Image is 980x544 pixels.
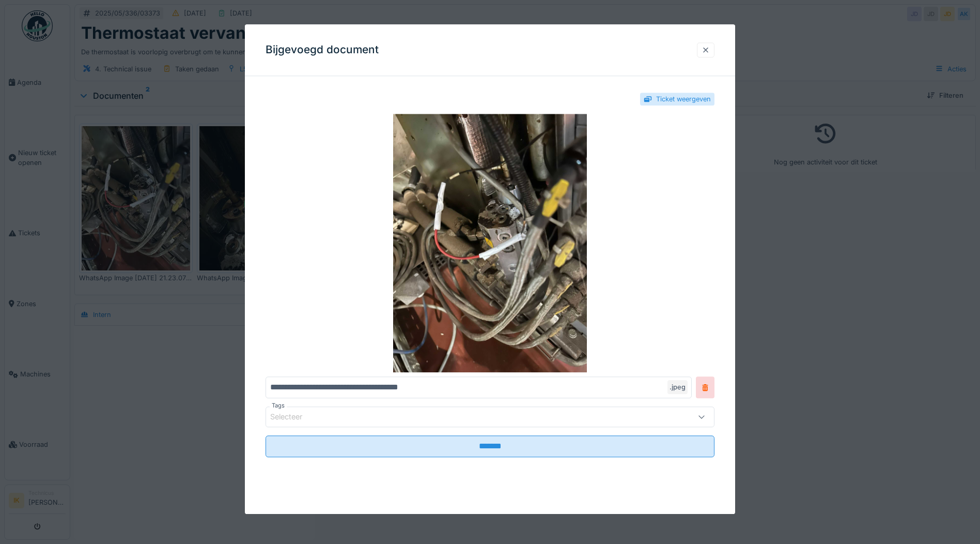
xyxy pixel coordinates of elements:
div: Ticket weergeven [656,94,711,104]
label: Tags [270,402,287,411]
div: .jpeg [667,381,688,395]
div: Selecteer [270,412,317,423]
h3: Bijgevoegd document [266,43,379,56]
img: 50c8a4f1-14ef-4b00-8b27-552a982c8532-WhatsApp%20Image%202025-05-13%20at%2021.23.07%20%281%29.jpeg [266,114,714,373]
